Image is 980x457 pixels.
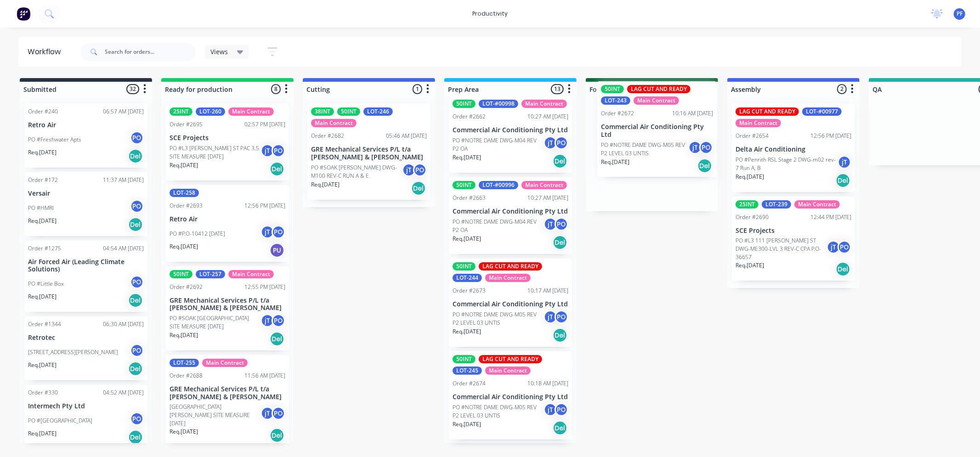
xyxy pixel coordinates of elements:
[210,47,228,56] span: Views
[105,43,196,61] input: Search for orders...
[17,7,30,21] img: Factory
[468,7,512,21] div: productivity
[28,46,65,57] div: Workflow
[957,10,963,18] span: PF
